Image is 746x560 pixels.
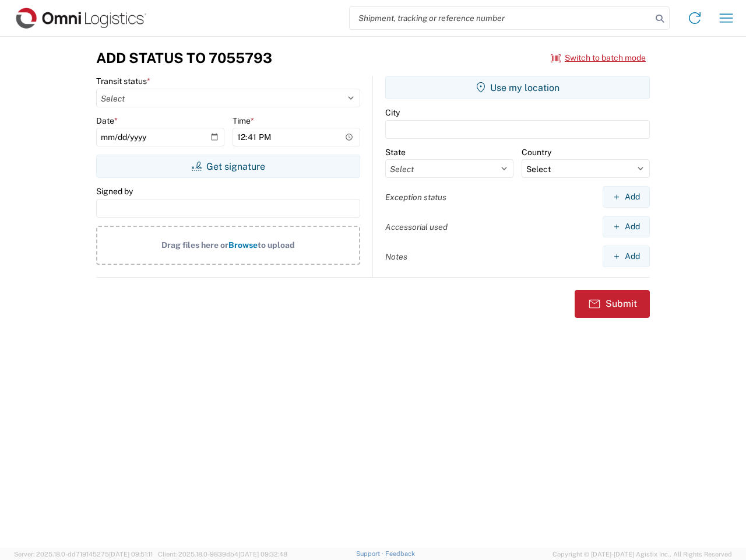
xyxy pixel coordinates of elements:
[109,551,153,558] span: [DATE] 09:51:11
[258,240,295,250] span: to upload
[385,550,415,557] a: Feedback
[385,222,448,232] label: Accessorial used
[575,290,650,318] button: Submit
[603,246,650,267] button: Add
[238,551,287,558] span: [DATE] 09:32:48
[385,147,406,157] label: State
[96,186,133,197] label: Signed by
[14,551,153,558] span: Server: 2025.18.0-dd719145275
[158,551,287,558] span: Client: 2025.18.0-9839db4
[356,550,385,557] a: Support
[96,50,272,66] h3: Add Status to 7055793
[350,7,652,29] input: Shipment, tracking or reference number
[385,192,446,202] label: Exception status
[161,240,228,250] span: Drag files here or
[551,48,646,68] button: Switch to batch mode
[385,251,407,262] label: Notes
[522,147,551,157] label: Country
[385,107,400,118] label: City
[96,116,118,126] label: Date
[385,76,650,99] button: Use my location
[233,116,254,126] label: Time
[96,155,360,178] button: Get signature
[603,186,650,208] button: Add
[553,549,732,559] span: Copyright © [DATE]-[DATE] Agistix Inc., All Rights Reserved
[228,240,258,250] span: Browse
[603,216,650,237] button: Add
[96,76,150,86] label: Transit status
